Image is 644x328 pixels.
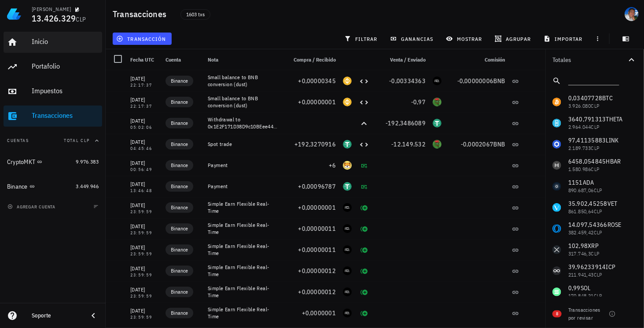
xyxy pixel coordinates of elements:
[4,106,102,127] a: Transacciones
[343,182,352,191] div: USDT-icon
[162,49,204,70] div: Cuenta
[298,288,336,296] span: +0,00000012
[461,140,494,148] span: -0,0002067
[540,33,588,45] button: importar
[208,74,280,88] div: Small balance to BNB conversion (dust)
[298,225,336,233] span: +0,00000011
[130,159,158,168] div: [DATE]
[130,56,154,63] span: Fecha UTC
[130,104,158,109] div: 22:17:37
[386,119,426,127] span: -192,3486089
[171,77,188,85] span: Binance
[171,224,188,233] span: Binance
[171,309,188,317] span: Binance
[166,56,181,63] span: Cuenta
[4,81,102,102] a: Impuestos
[130,189,158,193] div: 13:46:48
[76,158,99,165] span: 9.976.383
[493,77,505,85] span: BNB
[130,83,158,87] div: 22:17:37
[130,285,158,294] div: [DATE]
[171,266,188,275] span: Binance
[346,35,378,42] span: filtrar
[9,204,55,210] span: agregar cuenta
[7,7,21,21] img: LedgiFi
[298,77,336,85] span: +0,00000345
[457,77,494,85] span: -0,00000006
[4,32,102,53] a: Inicio
[392,35,433,42] span: ganancias
[208,162,280,169] div: Payment
[171,245,188,254] span: Binance
[130,306,158,315] div: [DATE]
[130,231,158,235] div: 23:59:59
[171,119,188,128] span: Binance
[208,243,280,257] div: Simple Earn Flexible Real-Time
[433,98,442,106] div: PEPE-icon
[171,161,188,170] span: Binance
[208,285,280,299] div: Simple Earn Flexible Real-Time
[130,243,158,252] div: [DATE]
[204,49,283,70] div: Nota
[76,15,86,23] span: CLP
[341,33,383,45] button: filtrar
[448,35,482,42] span: mostrar
[298,182,336,190] span: +0,00096787
[130,252,158,256] div: 23:59:59
[130,201,158,210] div: [DATE]
[4,56,102,77] a: Portafolio
[208,141,280,148] div: Spot trade
[208,222,280,236] div: Simple Earn Flexible Real-Time
[171,98,188,106] span: Binance
[343,224,352,233] div: IO-icon
[298,246,336,254] span: +0,00000011
[485,56,505,63] span: Comisión
[343,98,352,106] div: BNB-icon
[298,204,336,211] span: +0,00000001
[552,57,626,63] div: Totales
[186,10,205,19] span: 1603 txs
[294,56,336,63] span: Compra / Recibido
[343,288,352,296] div: IO-icon
[130,146,158,151] div: 04:45:46
[493,140,505,148] span: BNB
[4,151,102,172] a: CryptoMKT 9.976.383
[32,87,99,95] div: Impuestos
[32,312,81,319] div: Soporte
[127,49,162,70] div: Fecha UTC
[32,6,71,13] div: [PERSON_NAME]
[343,203,352,212] div: IO-icon
[130,273,158,277] div: 23:59:59
[208,116,280,130] div: Withdrawal to 0x1E2F171D38D9c10BEee445f42E26e9ac267bC15e
[497,35,531,42] span: agrupar
[32,37,99,46] div: Inicio
[32,62,99,70] div: Portafolio
[130,222,158,231] div: [DATE]
[118,35,166,42] span: transacción
[32,111,99,120] div: Transacciones
[64,138,90,143] span: Total CLP
[130,168,158,172] div: 00:56:49
[130,264,158,273] div: [DATE]
[442,33,488,45] button: mostrar
[298,267,336,275] span: +0,00000012
[343,77,352,85] div: BNB-icon
[411,98,426,106] span: -0,97
[389,77,426,85] span: -0,00334363
[445,49,508,70] div: Comisión
[391,140,426,148] span: -12.149.532
[7,158,35,166] div: CryptoMKT
[545,35,583,42] span: importar
[130,180,158,189] div: [DATE]
[130,138,158,146] div: [DATE]
[130,74,158,83] div: [DATE]
[7,183,28,190] div: Binance
[625,7,639,21] div: avatar
[390,56,426,63] span: Venta / Enviado
[208,264,280,278] div: Simple Earn Flexible Real-Time
[208,56,218,63] span: Nota
[171,140,188,149] span: Binance
[76,183,99,190] span: 3.449.946
[373,49,429,70] div: Venta / Enviado
[343,309,352,317] div: IO-icon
